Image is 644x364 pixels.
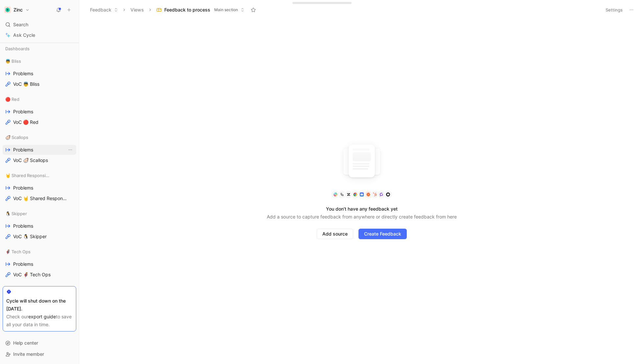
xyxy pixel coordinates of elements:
[5,172,50,179] span: 🤘 Shared Responsibility
[127,5,147,15] button: Views
[5,45,30,52] span: Dashboards
[3,193,76,203] a: VoC 🤘 Shared Responsibility
[3,171,76,180] div: 🤘 Shared Responsibility
[3,132,76,142] div: 🦪 Scallops
[3,44,76,54] div: Dashboards
[3,94,76,127] div: 🔴 RedProblemsVoC 🔴 Red
[3,5,31,14] button: ZincZinc
[3,171,76,203] div: 🤘 Shared ResponsibilityProblemsVoC 🤘 Shared Responsibility
[214,7,238,13] span: Main section
[13,185,33,191] span: Problems
[13,195,68,202] span: VoC 🤘 Shared Responsibility
[3,20,76,30] div: Search
[13,31,35,39] span: Ask Cycle
[3,56,76,89] div: 👼 BlissProblemsVoC 👼 Bliss
[13,108,33,115] span: Problems
[6,313,73,329] div: Check our to save all your data in time.
[3,232,76,241] a: VoC 🐧 Skipper
[13,119,38,125] span: VoC 🔴 Red
[3,338,76,348] div: Help center
[5,96,19,102] span: 🔴 Red
[3,145,76,155] a: ProblemsView actions
[3,30,76,40] a: Ask Cycle
[5,58,21,64] span: 👼 Bliss
[3,94,76,104] div: 🔴 Red
[3,183,76,193] a: Problems
[3,349,76,359] div: Invite member
[87,5,121,15] button: Feedback
[13,233,47,240] span: VoC 🐧 Skipper
[13,351,44,357] span: Invite member
[13,21,28,29] span: Search
[3,44,76,56] div: Dashboards
[5,248,31,255] span: 🦸 Tech Ops
[13,261,33,267] span: Problems
[3,259,76,269] a: Problems
[67,147,74,153] button: View actions
[13,81,39,87] span: VoC 👼 Bliss
[3,247,76,280] div: 🦸 Tech OpsProblemsVoC 🦸 Tech Ops
[153,5,247,15] button: Feedback to processMain section
[317,229,353,239] button: Add source
[3,107,76,117] a: Problems
[3,117,76,127] a: VoC 🔴 Red
[267,213,457,221] div: Add a source to capture feedback from anywhere or directly create feedback from here
[13,271,51,278] span: VoC 🦸 Tech Ops
[3,247,76,257] div: 🦸 Tech Ops
[364,230,401,238] span: Create Feedback
[326,205,398,213] div: You don’t have any feedback yet
[13,7,23,13] h1: Zinc
[358,229,407,239] button: Create Feedback
[13,340,38,346] span: Help center
[6,297,73,313] div: Cycle will shut down on the [DATE].
[3,155,76,165] a: VoC 🦪 Scallops
[3,132,76,165] div: 🦪 ScallopsProblemsView actionsVoC 🦪 Scallops
[3,270,76,280] a: VoC 🦸 Tech Ops
[3,56,76,66] div: 👼 Bliss
[13,157,48,164] span: VoC 🦪 Scallops
[5,210,27,217] span: 🐧 Skipper
[5,134,28,141] span: 🦪 Scallops
[353,148,371,170] img: union-DK3My0bZ.svg
[28,314,56,319] a: export guide
[13,70,33,77] span: Problems
[4,7,11,13] img: Zinc
[3,221,76,231] a: Problems
[3,69,76,79] a: Problems
[603,5,626,14] button: Settings
[3,79,76,89] a: VoC 👼 Bliss
[3,209,76,241] div: 🐧 SkipperProblemsVoC 🐧 Skipper
[13,223,33,229] span: Problems
[322,230,348,238] span: Add source
[164,7,210,13] span: Feedback to process
[13,147,33,153] span: Problems
[3,209,76,218] div: 🐧 Skipper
